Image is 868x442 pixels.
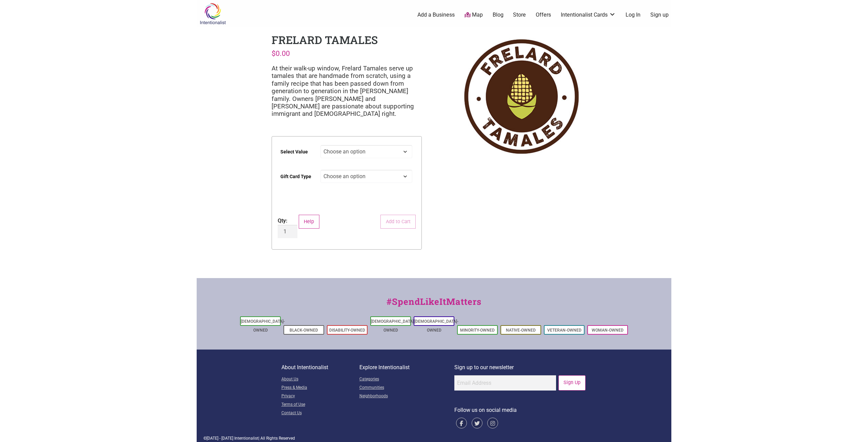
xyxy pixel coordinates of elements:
p: At their walk-up window, Frelard Tamales serve up tamales that are handmade from scratch, using a... [272,65,422,118]
a: Disability-Owned [329,328,365,333]
div: Qty: [278,217,288,225]
label: Select Value [280,144,308,160]
a: [DEMOGRAPHIC_DATA]-Owned [241,319,285,333]
p: Follow us on social media [454,406,587,415]
label: Gift Card Type [280,169,311,184]
a: Neighborhoods [359,392,454,401]
a: [DEMOGRAPHIC_DATA]-Owned [414,319,458,333]
h1: Frelard Tamales [272,33,378,47]
a: Sign up [650,11,669,19]
a: [DEMOGRAPHIC_DATA]-Owned [371,319,415,333]
a: Offers [536,11,551,19]
p: Sign up to our newsletter [454,363,587,372]
a: Add a Business [417,11,455,19]
a: Privacy [281,392,359,401]
img: Frelard Tamales logo [446,33,596,161]
p: Explore Intentionalist [359,363,454,372]
a: Log In [626,11,640,19]
input: Sign Up [558,375,586,391]
input: Email Address [454,375,556,391]
a: Categories [359,375,454,384]
a: Store [513,11,526,19]
p: About Intentionalist [281,363,359,372]
a: Veteran-Owned [547,328,581,333]
a: Native-Owned [506,328,536,333]
span: $ [272,49,276,58]
a: Press & Media [281,384,359,392]
button: Help [299,215,319,229]
a: Woman-Owned [592,328,624,333]
span: Intentionalist [234,436,258,441]
input: Product quantity [278,225,297,238]
button: Add to Cart [380,215,416,229]
div: #SpendLikeItMatters [197,295,671,315]
a: Blog [493,11,504,19]
a: Terms of Use [281,401,359,409]
a: Contact Us [281,409,359,418]
a: Minority-Owned [460,328,495,333]
img: Intentionalist [197,3,229,25]
a: Communities [359,384,454,392]
a: Black-Owned [290,328,318,333]
div: © | All Rights Reserved [203,435,665,441]
a: Intentionalist Cards [561,11,616,19]
span: [DATE] - [DATE] [206,436,233,441]
a: About Us [281,375,359,384]
a: Map [465,11,483,19]
bdi: 0.00 [272,49,290,58]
